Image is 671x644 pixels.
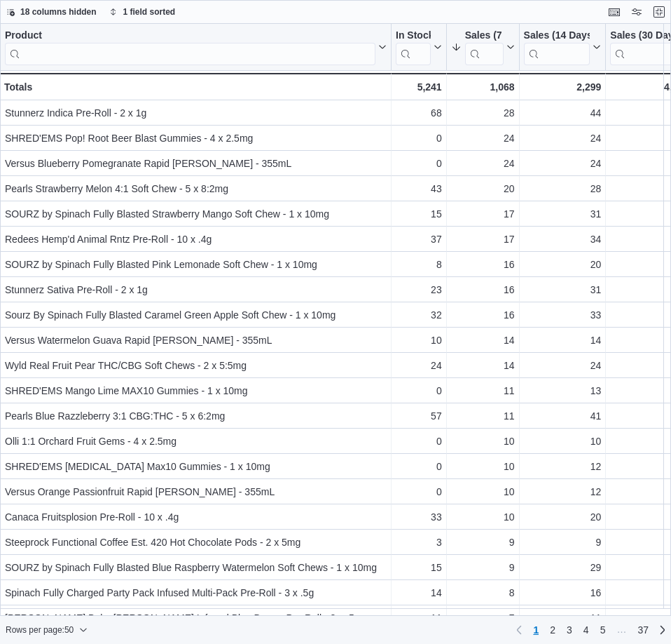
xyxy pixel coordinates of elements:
[524,130,602,147] div: 24
[583,623,589,637] span: 4
[396,357,442,374] div: 24
[5,105,387,121] div: Stunnerz Indica Pre-Roll - 2 x 1g
[123,6,176,18] span: 1 field sorted
[524,155,602,172] div: 24
[5,29,387,65] button: Product
[5,231,387,248] div: Redees Hemp'd Animal Rntz Pre-Roll - 10 x .4g
[396,105,442,121] div: 68
[451,206,515,222] div: 17
[396,458,442,475] div: 0
[524,206,602,222] div: 31
[451,130,515,147] div: 24
[5,584,387,601] div: Spinach Fully Charged Party Pack Infused Multi-Pack Pre-Roll - 3 x .5g
[527,619,544,641] button: Page 1 of 37
[524,534,602,551] div: 9
[396,29,431,65] div: In Stock Qty
[524,509,602,525] div: 20
[524,458,602,475] div: 12
[524,408,602,424] div: 41
[396,256,442,273] div: 8
[396,483,442,500] div: 0
[527,619,654,641] ul: Pagination for preceding grid
[5,332,387,349] div: Versus Watermelon Guava Rapid [PERSON_NAME] - 355mL
[5,29,375,65] div: Product
[396,382,442,399] div: 0
[5,281,387,298] div: Stunnerz Sativa Pre-Roll - 2 x 1g
[5,509,387,525] div: Canaca Fruitsplosion Pre-Roll - 10 x .4g
[524,332,602,349] div: 14
[561,619,578,641] a: Page 3 of 37
[524,105,602,121] div: 44
[524,433,602,450] div: 10
[451,281,515,298] div: 16
[5,483,387,500] div: Versus Orange Passionfruit Rapid [PERSON_NAME] - 355mL
[396,206,442,222] div: 15
[451,29,515,65] button: Sales (7 Days)
[524,29,590,43] div: Sales (14 Days)
[5,130,387,147] div: SHRED'EMS Pop! Root Beer Blast Gummies - 4 x 2.5mg
[451,357,515,374] div: 14
[5,307,387,323] div: Sourz By Spinach Fully Blasted Caramel Green Apple Soft Chew - 1 x 10mg
[451,559,515,576] div: 9
[396,29,431,43] div: In Stock Qty
[567,623,572,637] span: 3
[524,231,602,248] div: 34
[396,180,442,197] div: 43
[396,281,442,298] div: 23
[5,155,387,172] div: Versus Blueberry Pomegranate Rapid [PERSON_NAME] - 355mL
[451,483,515,500] div: 10
[396,79,442,95] div: 5,241
[5,559,387,576] div: SOURZ by Spinach Fully Blasted Blue Raspberry Watermelon Soft Chews - 1 x 10mg
[524,256,602,273] div: 20
[396,610,442,626] div: 11
[396,534,442,551] div: 3
[5,29,375,43] div: Product
[396,155,442,172] div: 0
[4,79,387,95] div: Totals
[550,623,555,637] span: 2
[396,559,442,576] div: 15
[524,559,602,576] div: 29
[5,256,387,273] div: SOURZ by Spinach Fully Blasted Pink Lemonade Soft Chew - 1 x 10mg
[628,4,645,20] button: Display options
[533,623,539,637] span: 1
[451,534,515,551] div: 9
[451,332,515,349] div: 14
[451,458,515,475] div: 10
[451,509,515,525] div: 10
[396,130,442,147] div: 0
[465,29,504,43] div: Sales (7 Days)
[396,509,442,525] div: 33
[632,619,654,641] a: Page 37 of 37
[451,105,515,121] div: 28
[544,619,561,641] a: Page 2 of 37
[20,6,97,18] span: 18 columns hidden
[611,624,632,640] li: Skipping pages 6 to 36
[578,619,595,641] a: Page 4 of 37
[524,610,602,626] div: 11
[654,622,671,638] a: Next page
[5,382,387,399] div: SHRED'EMS Mango Lime MAX10 Gummies - 1 x 10mg
[637,623,649,637] span: 37
[5,206,387,222] div: SOURZ by Spinach Fully Blasted Strawberry Mango Soft Chew - 1 x 10mg
[451,382,515,399] div: 11
[524,29,602,65] button: Sales (14 Days)
[1,4,102,20] button: 18 columns hidden
[524,79,602,95] div: 2,299
[451,584,515,601] div: 8
[396,231,442,248] div: 37
[511,619,671,641] nav: Pagination for preceding grid
[511,622,527,638] button: Previous page
[5,408,387,424] div: Pearls Blue Razzleberry 3:1 CBG:THC - 5 x 6:2mg
[451,231,515,248] div: 17
[396,29,442,65] button: In Stock Qty
[606,4,623,20] button: Keyboard shortcuts
[651,4,667,20] button: Exit fullscreen
[524,357,602,374] div: 24
[595,619,611,641] a: Page 5 of 37
[5,433,387,450] div: Olli 1:1 Orchard Fruit Gems - 4 x 2.5mg
[396,408,442,424] div: 57
[104,4,181,20] button: 1 field sorted
[396,433,442,450] div: 0
[451,79,515,95] div: 1,068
